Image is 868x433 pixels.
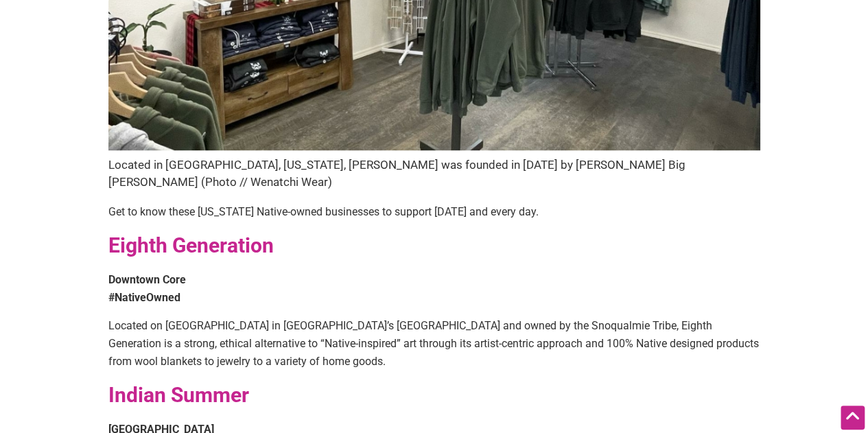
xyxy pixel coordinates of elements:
[108,317,760,370] p: Located on [GEOGRAPHIC_DATA] in [GEOGRAPHIC_DATA]’s [GEOGRAPHIC_DATA] and owned by the Snoqualmie...
[108,273,186,286] strong: Downtown Core
[841,406,865,430] div: Scroll Back to Top
[108,383,249,407] a: Indian Summer
[108,156,760,191] figcaption: Located in [GEOGRAPHIC_DATA], [US_STATE], [PERSON_NAME] was founded in [DATE] by [PERSON_NAME] Bi...
[108,203,760,221] p: Get to know these [US_STATE] Native-owned businesses to support [DATE] and every day.
[108,233,274,257] a: Eighth Generation
[108,291,180,304] strong: #NativeOwned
